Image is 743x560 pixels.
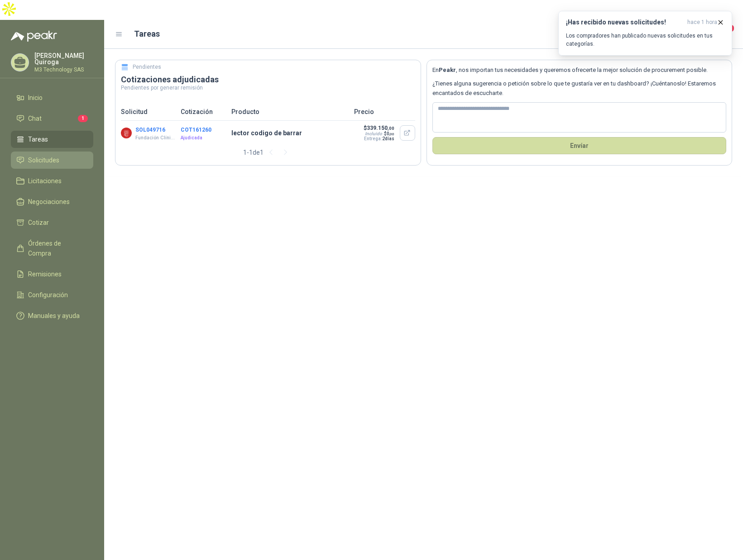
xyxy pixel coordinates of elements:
span: 2 días [382,136,394,141]
p: Los compradores han publicado nuevas solicitudes en tus categorías. [566,32,724,48]
a: Remisiones [11,266,93,283]
span: 1 [78,115,88,122]
p: Producto [231,107,349,117]
p: Precio [354,107,415,117]
p: Cotización [181,107,226,117]
span: Cotizar [28,218,49,228]
span: Remisiones [28,269,62,279]
button: 4 [716,26,732,43]
span: Chat [28,114,42,123]
a: Chat1 [11,110,93,127]
a: Cotizar [11,214,93,231]
span: Órdenes de Compra [28,238,85,258]
span: 0 [387,131,394,136]
img: Company Logo [121,128,132,138]
button: COT161260 [181,127,211,133]
p: Ajudicada [181,134,226,142]
p: Pendientes por generar remisión [121,85,415,90]
p: [PERSON_NAME] Quiroga [34,52,93,65]
h3: ¡Has recibido nuevas solicitudes! [566,19,684,26]
p: Entrega: [363,136,394,141]
a: Configuración [11,286,93,304]
span: Inicio [28,93,43,103]
a: Inicio [11,89,93,106]
span: Configuración [28,290,68,300]
button: SOL049716 [135,127,165,133]
p: M3 Technology SAS [34,67,93,72]
span: Manuales y ayuda [28,311,80,321]
a: Manuales y ayuda [11,307,93,324]
button: ¡Has recibido nuevas solicitudes!hace 1 hora Los compradores han publicado nuevas solicitudes en ... [558,11,732,56]
span: Tareas [28,134,48,144]
b: Peakr [439,66,456,73]
p: Fundación Clínica Shaio [135,134,177,142]
div: Incluido [365,131,382,136]
span: ,00 [389,132,394,136]
span: Licitaciones [28,176,62,186]
a: Órdenes de Compra [11,235,93,262]
a: Tareas [11,131,93,148]
a: Solicitudes [11,152,93,169]
span: 339.150 [367,125,394,131]
h3: Cotizaciones adjudicadas [121,74,415,85]
p: lector codigo de barrar [231,128,349,138]
img: Logo peakr [11,31,57,42]
button: Envíar [432,137,727,154]
span: Solicitudes [28,155,59,165]
p: Solicitud [121,107,175,117]
a: Negociaciones [11,193,93,210]
p: En , nos importan tus necesidades y queremos ofrecerte la mejor solución de procurement posible. [432,66,727,75]
span: Negociaciones [28,197,70,207]
div: 1 - 1 de 1 [243,145,292,160]
span: $ [384,131,394,136]
h1: Tareas [134,28,160,40]
span: ,00 [388,126,394,131]
p: ¿Tienes alguna sugerencia o petición sobre lo que te gustaría ver en tu dashboard? ¡Cuéntanoslo! ... [432,79,727,98]
a: Licitaciones [11,172,93,190]
h5: Pendientes [133,63,161,71]
p: $ [363,125,394,131]
span: hace 1 hora [687,19,717,26]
